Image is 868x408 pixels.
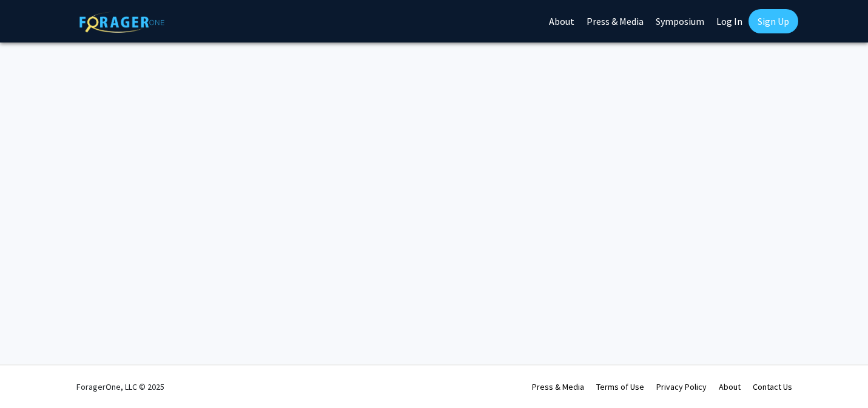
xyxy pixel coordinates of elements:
a: About [719,381,741,392]
div: ForagerOne, LLC © 2025 [76,365,164,408]
img: ForagerOne Logo [79,12,164,33]
a: Contact Us [753,381,792,392]
a: Press & Media [532,381,584,392]
a: Terms of Use [596,381,644,392]
a: Sign Up [749,9,798,33]
a: Privacy Policy [656,381,707,392]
